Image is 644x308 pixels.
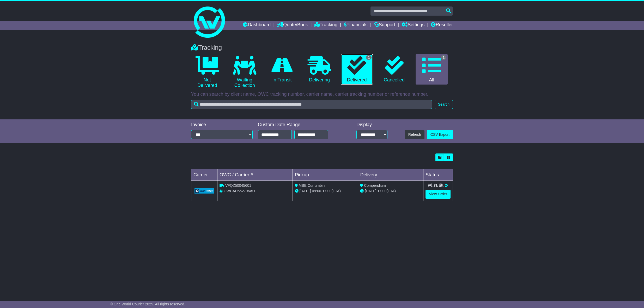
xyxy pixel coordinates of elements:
[416,54,448,85] a: 1 All
[378,54,410,85] a: Cancelled
[365,189,376,193] span: [DATE]
[344,21,368,30] a: Financials
[293,169,358,181] td: Pickup
[191,169,217,181] td: Carrier
[341,54,373,85] a: 1 Delivered
[364,183,386,188] span: Compendium
[110,302,185,306] span: © One World Courier 2025. All rights reserved.
[366,55,372,60] span: 1
[295,188,356,194] div: - (ETA)
[258,122,342,128] div: Custom Date Range
[191,122,253,128] div: Invoice
[356,122,387,128] div: Display
[189,44,455,52] div: Tracking
[377,189,386,193] span: 17:00
[431,21,453,30] a: Reseller
[299,183,325,188] span: MBE Currumbin
[312,189,321,193] span: 09:00
[402,21,424,30] a: Settings
[191,54,223,90] a: Not Delivered
[427,130,453,139] a: CSV Export
[374,21,395,30] a: Support
[322,189,331,193] span: 17:00
[303,54,335,85] a: Delivering
[405,130,424,139] button: Refresh
[300,189,311,193] span: [DATE]
[243,21,271,30] a: Dashboard
[224,189,255,193] span: OWCAU652796AU
[191,92,453,97] p: You can search by client name, OWC tracking number, carrier name, carrier tracking number or refe...
[314,21,337,30] a: Tracking
[277,21,308,30] a: Quote/Book
[360,188,421,194] div: (ETA)
[217,169,293,181] td: OWC / Carrier #
[225,183,251,188] span: VFQZ50045601
[195,188,214,194] img: GetCarrierServiceLogo
[435,100,453,109] button: Search
[228,54,260,90] a: Waiting Collection
[426,190,451,199] a: View Order
[266,54,298,85] a: In Transit
[441,55,446,60] span: 1
[423,169,453,181] td: Status
[358,169,423,181] td: Delivery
